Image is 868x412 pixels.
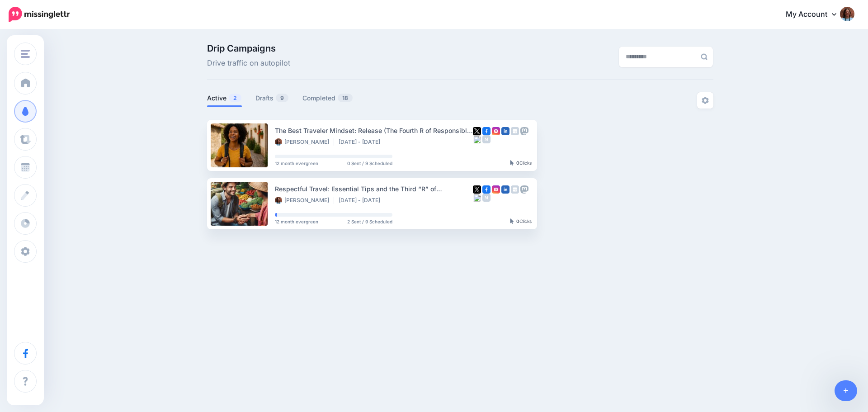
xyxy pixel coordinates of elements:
img: settings-grey.png [702,97,709,104]
img: pointer-grey-darker.png [510,160,514,166]
img: twitter-square.png [473,127,481,135]
img: bluesky-grey-square.png [473,194,481,202]
span: 0 Sent / 9 Scheduled [347,161,392,166]
a: My Account [777,4,854,26]
span: 2 Sent / 9 Scheduled [347,219,392,224]
img: Missinglettr [9,7,70,22]
div: The Best Traveler Mindset: Release (The Fourth R of Responsible Travel) [275,125,473,136]
div: Clicks [510,219,532,224]
img: instagram-square.png [492,127,500,135]
span: 12 month evergreen [275,161,318,166]
img: medium-grey-square.png [482,194,491,202]
img: menu.png [21,50,30,58]
a: Drafts9 [255,93,289,104]
img: twitter-square.png [473,185,481,194]
img: facebook-square.png [482,127,491,135]
img: search-grey-6.png [701,53,708,60]
img: mastodon-grey-square.png [520,185,528,194]
span: 9 [276,94,288,102]
span: 12 month evergreen [275,219,318,224]
img: instagram-square.png [492,185,500,194]
b: 0 [516,218,519,224]
img: google_business-grey-square.png [511,185,519,194]
a: Completed18 [302,93,353,104]
li: [PERSON_NAME] [275,138,334,146]
div: Respectful Travel: Essential Tips and the Third “R” of Responsible Travel [275,184,473,194]
a: Active2 [207,93,242,104]
div: Clicks [510,161,532,166]
img: linkedin-square.png [501,127,509,135]
img: bluesky-grey-square.png [473,135,481,143]
img: linkedin-square.png [501,185,509,194]
li: [PERSON_NAME] [275,197,334,204]
li: [DATE] - [DATE] [339,197,385,204]
img: pointer-grey-darker.png [510,218,514,224]
span: Drive traffic on autopilot [207,57,290,69]
img: mastodon-grey-square.png [520,127,528,135]
img: google_business-grey-square.png [511,127,519,135]
span: 18 [338,94,353,102]
span: 2 [229,94,241,102]
b: 0 [516,160,519,166]
img: facebook-square.png [482,185,491,194]
li: [DATE] - [DATE] [339,138,385,146]
span: Drip Campaigns [207,44,290,53]
img: medium-grey-square.png [482,135,491,143]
